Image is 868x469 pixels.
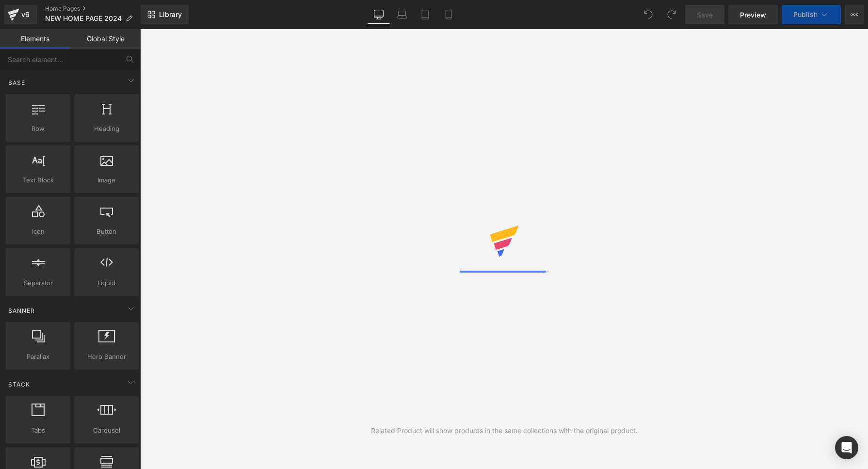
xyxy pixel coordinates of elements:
a: Mobile [437,5,460,24]
span: Tabs [9,425,67,436]
a: Home Pages [45,5,141,13]
button: Redo [662,5,681,24]
span: Library [159,10,182,19]
button: More [845,5,864,24]
span: Parallax [9,352,67,362]
span: Save [697,10,713,20]
span: Image [77,175,136,185]
span: Hero Banner [77,352,136,362]
div: Open Intercom Messenger [835,436,858,459]
span: Heading [77,124,136,134]
a: Desktop [367,5,390,24]
span: NEW HOME PAGE 2024 [45,15,122,22]
span: Icon [9,226,67,237]
span: Row [9,124,67,134]
span: Liquid [77,278,136,288]
button: Undo [639,5,658,24]
span: Separator [9,278,67,288]
a: Laptop [390,5,414,24]
a: New Library [141,5,189,24]
span: Text Block [9,175,67,185]
a: Tablet [414,5,437,24]
button: Publish [782,5,841,24]
span: Stack [7,380,31,389]
span: Banner [7,306,36,315]
span: Carousel [77,425,136,436]
span: Button [77,226,136,237]
a: v6 [4,5,37,24]
div: Related Product will show products in the same collections with the original product. [371,425,638,436]
a: Preview [728,5,778,24]
span: Base [7,78,26,87]
span: Preview [740,10,766,20]
span: Publish [793,11,818,18]
div: v6 [19,8,32,21]
a: Global Style [70,29,141,49]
